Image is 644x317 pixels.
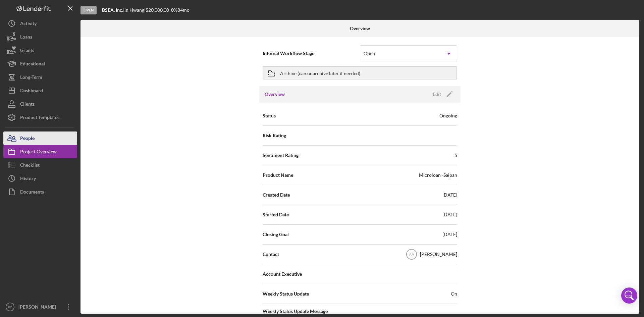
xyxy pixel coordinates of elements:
[263,271,302,277] span: Account Executive
[102,7,123,13] b: BSEA, Inc.
[265,91,285,98] h3: Overview
[3,30,77,44] button: Loans
[263,211,289,218] span: Started Date
[263,192,290,198] span: Created Date
[17,300,60,315] div: [PERSON_NAME]
[3,158,77,172] button: Checklist
[263,231,289,238] span: Closing Goal
[263,50,360,57] span: Internal Workflow Stage
[20,44,34,59] div: Grants
[442,231,457,238] div: [DATE]
[263,66,457,80] button: Archive (can unarchive later if needed)
[263,172,293,178] span: Product Name
[442,192,457,198] div: [DATE]
[20,172,36,187] div: History
[3,17,77,30] button: Activity
[171,7,177,13] div: 0 %
[3,44,77,57] button: Grants
[20,84,43,99] div: Dashboard
[20,57,45,72] div: Educational
[420,251,457,258] div: [PERSON_NAME]
[263,132,286,139] span: Risk Rating
[263,308,457,315] span: Weekly Status Update Message
[20,70,42,86] div: Long-Term
[263,251,279,258] span: Contact
[20,111,59,126] div: Product Templates
[20,17,37,32] div: Activity
[409,252,414,257] text: AA
[350,26,370,31] b: Overview
[454,152,457,159] div: 5
[3,97,77,111] button: Clients
[124,7,146,13] div: in Hwang |
[3,57,77,70] button: Educational
[146,7,171,13] div: $20,000.00
[3,172,77,185] button: History
[20,145,57,160] div: Project Overview
[364,51,375,56] div: Open
[263,112,276,119] span: Status
[280,67,360,79] div: Archive (can unarchive later if needed)
[451,290,457,297] span: On
[3,145,77,158] button: Project Overview
[3,300,77,314] button: FC[PERSON_NAME]
[439,112,457,119] div: Ongoing
[20,97,35,112] div: Clients
[3,185,77,199] button: Documents
[442,211,457,218] div: [DATE]
[621,287,637,304] div: Open Intercom Messenger
[419,172,457,178] div: Microloan -Saipan
[20,30,32,45] div: Loans
[3,111,77,124] button: Product Templates
[177,7,190,13] div: 84 mo
[20,185,44,200] div: Documents
[3,131,77,145] button: People
[433,89,441,99] div: Edit
[429,89,455,99] button: Edit
[102,7,124,13] div: |
[3,70,77,84] button: Long-Term
[263,152,299,159] span: Sentiment Rating
[20,158,40,173] div: Checklist
[263,290,309,297] span: Weekly Status Update
[80,6,97,14] div: Open
[20,131,35,147] div: People
[3,84,77,97] button: Dashboard
[8,305,12,309] text: FC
